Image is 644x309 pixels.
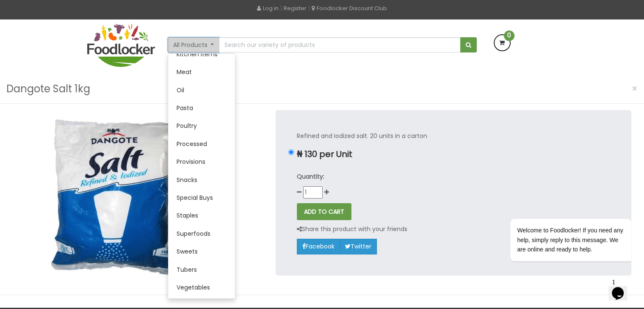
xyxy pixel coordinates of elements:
a: Staples [168,207,235,224]
a: Superfoods [168,225,235,243]
a: Poultry [168,117,235,135]
a: Meat [168,63,235,81]
a: Special Buys [168,189,235,207]
a: Kitchen Items [168,45,235,63]
a: Provisions [168,153,235,171]
a: Processed [168,135,235,153]
a: Twitter [340,239,377,254]
button: Close [627,80,642,97]
img: FoodLocker [87,24,155,67]
a: Foodlocker Discount Club [312,4,387,12]
strong: Quantity: [297,172,324,181]
iframe: chat widget [608,275,636,301]
p: Share this product with your friends [297,224,407,234]
a: Vegetables [168,279,235,296]
a: Snacks [168,171,235,189]
a: Facebook [297,239,340,254]
button: All Products [168,37,220,52]
a: Tubers [168,261,235,279]
input: ₦ 130 per Unit [288,149,294,155]
a: Log in [257,4,279,12]
p: Refined and Iodized salt. 20 units in a carton [297,131,610,141]
span: | [308,4,310,12]
span: | [280,4,282,12]
a: Oil [168,81,235,99]
a: Pasta [168,99,235,117]
iframe: chat widget [483,142,636,271]
input: Search our variety of products [219,37,460,52]
h3: Dangote Salt 1kg [6,81,90,97]
img: Dangote Salt 1kg [13,110,216,284]
span: × [632,83,638,95]
a: Register [284,4,307,12]
button: ADD TO CART [297,203,351,220]
span: 0 [504,30,514,41]
p: ₦ 130 per Unit [297,149,610,159]
a: Sweets [168,243,235,260]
